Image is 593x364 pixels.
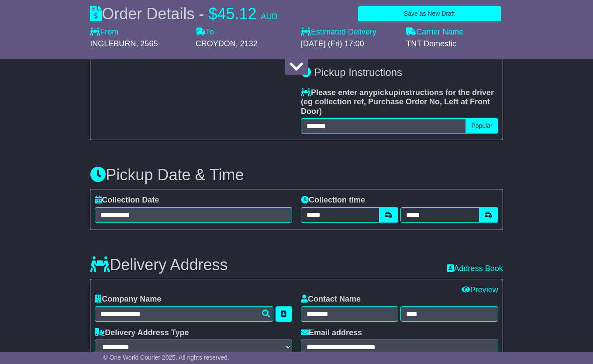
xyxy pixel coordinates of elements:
label: Email address [301,328,362,338]
div: Order Details - [90,4,277,23]
label: Please enter any instructions for the driver ( ) [301,88,498,117]
h3: Delivery Address [90,256,228,274]
span: © One World Courier 2025. All rights reserved. [103,354,229,361]
span: , 2132 [236,39,258,48]
button: Popular [465,118,498,134]
label: Delivery Address Type [95,328,189,338]
span: 45.12 [217,5,256,23]
button: Save as New Draft [358,6,501,21]
label: Contact Name [301,295,361,304]
label: To [196,27,214,37]
h3: Pickup Date & Time [90,166,503,184]
label: Collection Date [95,196,159,205]
label: Carrier Name [406,27,463,37]
label: Estimated Delivery [301,27,397,37]
label: Collection time [301,196,365,205]
span: Pickup Instructions [314,66,402,78]
span: $ [208,5,217,23]
a: Address Book [447,264,503,273]
label: Company Name [95,295,161,304]
span: eg collection ref, Purchase Order No, Left at Front Door [301,97,490,116]
span: AUD [261,12,278,21]
a: Preview [462,285,498,294]
span: pickup [373,88,398,97]
div: [DATE] (Fri) 17:00 [301,39,397,49]
span: CROYDON [196,39,236,48]
label: From [90,27,118,37]
span: , 2565 [136,39,158,48]
span: INGLEBURN [90,39,136,48]
div: TNT Domestic [406,39,503,49]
